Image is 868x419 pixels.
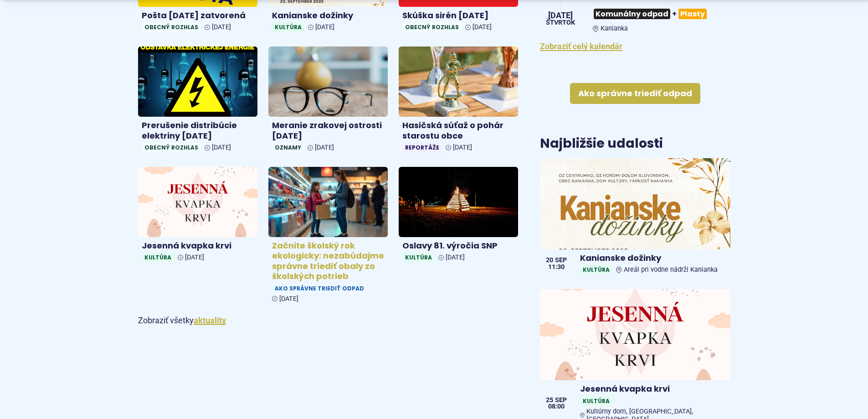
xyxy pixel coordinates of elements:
h4: Jesenná kvapka krvi [142,241,254,251]
h4: Prerušenie distribúcie elektriny [DATE] [142,120,254,141]
h4: Kanianske dožinky [272,10,384,21]
span: 20 [546,257,553,264]
h4: Kanianske dožinky [580,253,726,264]
h3: + [593,5,730,23]
span: sep [555,397,567,403]
a: Meranie zrakovej ostrosti [DATE] Oznamy [DATE] [268,47,388,156]
a: Kanianske dožinky KultúraAreál pri vodne nádrži Kanianka 20 sep 11:30 [540,158,730,279]
a: Zobraziť všetky aktuality [194,316,226,325]
span: [DATE] [212,144,231,151]
span: [DATE] [315,23,334,31]
h4: Pošta [DATE] zatvorená [142,10,254,21]
p: Zobraziť všetky [138,314,519,328]
span: Ako správne triediť odpad [272,284,367,293]
span: Kultúra [580,396,612,406]
span: Obecný rozhlas [142,22,201,32]
span: 11:30 [546,264,567,270]
span: [DATE] [446,253,465,261]
a: Oslavy 81. výročia SNP Kultúra [DATE] [399,167,518,266]
span: [DATE] [315,144,334,151]
span: Plasty [678,9,707,19]
span: Kanianka [601,25,628,32]
span: Areál pri vodne nádrži Kanianka [624,266,718,274]
span: Kultúra [142,253,174,262]
h4: Jesenná kvapka krvi [580,384,726,394]
span: sep [555,257,567,264]
span: [DATE] [185,253,204,261]
span: Reportáže [402,143,442,152]
span: Kultúra [272,22,304,32]
span: [DATE] [453,144,472,151]
span: Obecný rozhlas [402,22,462,32]
h4: Začnite školský rok ekologicky: nezabúdajme správne triediť obaly zo školských potrieb [272,241,384,282]
span: [DATE] [212,23,231,31]
h4: Oslavy 81. výročia SNP [402,241,514,251]
a: Začnite školský rok ekologicky: nezabúdajme správne triediť obaly zo školských potrieb Ako správn... [268,167,388,306]
span: Kultúra [402,253,435,262]
a: Jesenná kvapka krvi Kultúra [DATE] [138,167,257,266]
a: Hasičská súťaž o pohár starostu obce Reportáže [DATE] [399,47,518,156]
a: Prerušenie distribúcie elektriny [DATE] Obecný rozhlas [DATE] [138,47,257,156]
a: Komunálny odpad+Plasty Kanianka [DATE] štvrtok [540,5,730,32]
span: Kultúra [580,265,612,274]
span: [DATE] [279,295,298,303]
span: 25 [546,397,553,403]
a: Ako správne triediť odpad [570,83,700,104]
h4: Hasičská súťaž o pohár starostu obce [402,120,514,141]
h3: Najbližšie udalosti [540,137,663,151]
h4: Meranie zrakovej ostrosti [DATE] [272,120,384,141]
a: Zobraziť celý kalendár [540,41,622,51]
span: Oznamy [272,143,304,152]
span: Obecný rozhlas [142,143,201,152]
span: 08:00 [546,403,567,410]
span: Komunálny odpad [594,9,670,19]
span: [DATE] [473,23,492,31]
span: štvrtok [546,20,575,26]
span: [DATE] [546,11,575,20]
h4: Skúška sirén [DATE] [402,10,514,21]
